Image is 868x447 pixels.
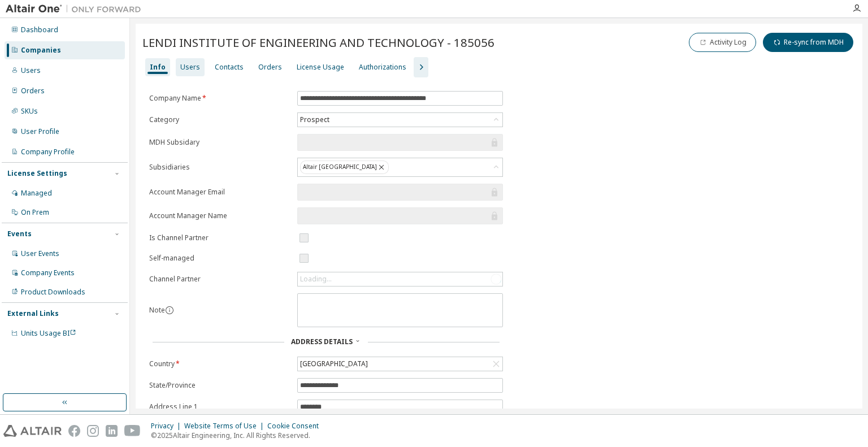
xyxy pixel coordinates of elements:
[359,63,406,72] div: Authorizations
[297,63,344,72] div: License Usage
[149,359,290,368] label: Country
[149,115,290,124] label: Category
[298,358,370,370] div: [GEOGRAPHIC_DATA]
[149,163,290,172] label: Subsidiaries
[149,211,290,220] label: Account Manager Name
[689,33,756,52] button: Activity Log
[151,422,184,431] div: Privacy
[124,425,141,437] img: youtube.svg
[215,63,244,72] div: Contacts
[68,425,80,437] img: facebook.svg
[106,425,118,437] img: linkedin.svg
[7,229,32,238] div: Events
[300,160,389,174] div: Altair [GEOGRAPHIC_DATA]
[149,138,290,147] label: MDH Subsidary
[258,63,282,72] div: Orders
[298,158,502,176] div: Altair [GEOGRAPHIC_DATA]
[184,422,267,431] div: Website Terms of Use
[763,33,853,52] button: Re-sync from MDH
[3,425,62,437] img: altair_logo.svg
[298,357,502,371] div: [GEOGRAPHIC_DATA]
[21,288,85,297] div: Product Downloads
[149,94,290,103] label: Company Name
[21,66,41,75] div: Users
[21,25,58,34] div: Dashboard
[149,233,290,242] label: Is Channel Partner
[21,189,52,198] div: Managed
[298,272,502,286] div: Loading...
[291,337,353,346] span: Address Details
[21,127,59,136] div: User Profile
[149,254,290,263] label: Self-managed
[300,275,332,284] div: Loading...
[149,402,290,411] label: Address Line 1
[149,275,290,284] label: Channel Partner
[6,3,147,15] img: Altair One
[267,422,325,431] div: Cookie Consent
[21,107,38,116] div: SKUs
[21,268,75,277] div: Company Events
[165,306,174,315] button: information
[21,46,61,55] div: Companies
[142,34,494,50] span: LENDI INSTITUTE OF ENGINEERING AND TECHNOLOGY - 185056
[21,249,59,258] div: User Events
[150,63,166,72] div: Info
[21,147,75,157] div: Company Profile
[298,113,502,127] div: Prospect
[180,63,200,72] div: Users
[21,86,45,96] div: Orders
[298,114,331,126] div: Prospect
[7,309,59,318] div: External Links
[151,431,325,440] p: © 2025 Altair Engineering, Inc. All Rights Reserved.
[149,188,290,197] label: Account Manager Email
[7,169,67,178] div: License Settings
[149,305,165,315] label: Note
[87,425,99,437] img: instagram.svg
[21,328,76,338] span: Units Usage BI
[149,381,290,390] label: State/Province
[21,208,49,217] div: On Prem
